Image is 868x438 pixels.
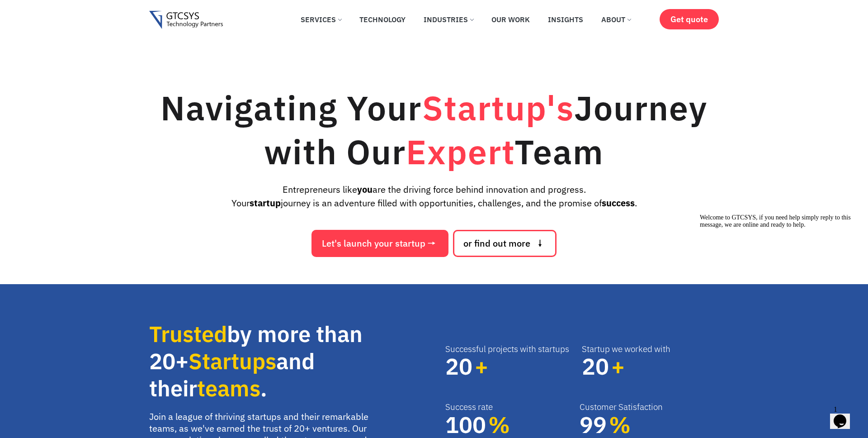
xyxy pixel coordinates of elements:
span: 20 [582,355,609,378]
p: Entrepreneurs like are the driving force behind innovation and progress. Your journey is an adven... [223,183,645,210]
div: Success rate [445,400,493,414]
span: Expert [406,129,514,174]
strong: startup [250,197,281,209]
div: Customer Satisfaction [580,400,663,414]
span: 99 [580,414,607,436]
a: Our Work [485,10,537,29]
a: Services [294,10,348,29]
div: Successful projects with startups [445,343,569,356]
span: % [488,414,510,436]
iframe: chat widget [696,210,859,397]
strong: you [357,183,373,195]
iframe: chat widget [830,402,859,429]
span: Get quote [670,14,708,24]
span: 20 [445,355,472,378]
h2: by more than 20+ and their . [149,320,392,402]
span: Welcome to GTCSYS, if you need help simply reply to this message, we are online and ready to help. [4,4,155,18]
a: Technology [353,10,412,29]
a: About [594,10,637,29]
span: teams [197,374,260,402]
a: Get quote [660,9,719,29]
span: + [611,355,625,378]
a: Insights [541,10,590,29]
span: % [609,414,631,436]
div: Welcome to GTCSYS, if you need help simply reply to this message, we are online and ready to help. [4,4,166,18]
span: Startups [189,347,276,375]
span: Let's launch your startup [322,239,425,248]
h1: Navigating Your Journey with Our Team [149,86,719,174]
span: Trusted [149,319,227,348]
a: Industries [417,10,480,29]
div: Startup we worked with [582,343,670,356]
a: Let's launch your startup [311,230,448,257]
img: Gtcsys logo [149,11,223,29]
span: Startup's [422,86,574,130]
span: + [475,355,488,378]
strong: success [602,197,635,209]
span: or find out more [463,239,530,248]
span: 100 [445,414,486,436]
a: or find out more [453,230,557,257]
